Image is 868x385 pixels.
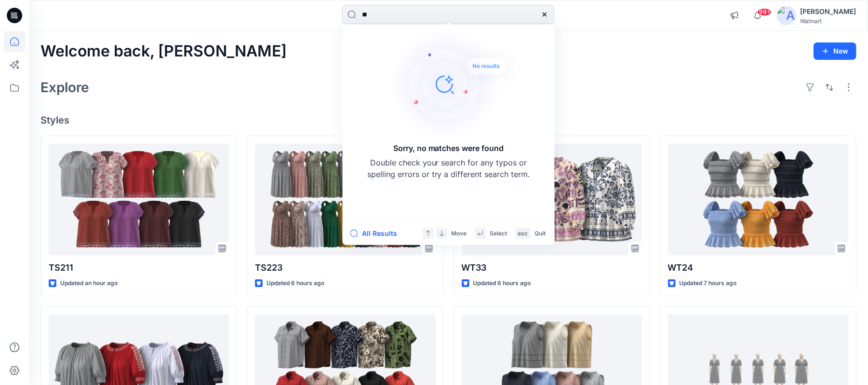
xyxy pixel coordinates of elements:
[40,80,89,95] h2: Explore
[255,144,435,255] a: TS223
[490,228,507,238] p: Select
[800,17,856,25] div: Walmart
[40,114,856,126] h4: Styles
[60,278,118,289] p: Updated an hour ago
[49,261,229,275] p: TS211
[680,278,737,289] p: Updated 7 hours ago
[389,27,524,142] img: Sorry, no matches were found
[814,42,856,60] button: New
[473,278,531,289] p: Updated 6 hours ago
[518,228,528,238] p: esc
[367,157,531,180] p: Double check your search for any typos or spelling errors or try a different search term.
[350,228,403,239] button: All Results
[452,228,467,238] p: Move
[800,6,856,17] div: [PERSON_NAME]
[462,261,642,275] p: WT33
[535,228,546,238] p: Quit
[777,6,796,25] img: avatar
[757,8,772,16] span: 99+
[40,42,287,60] h2: Welcome back, [PERSON_NAME]
[49,144,229,255] a: TS211
[255,261,435,275] p: TS223
[267,278,324,289] p: Updated 6 hours ago
[668,144,848,255] a: WT24
[668,261,848,275] p: WT24
[393,142,504,154] h5: Sorry, no matches were found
